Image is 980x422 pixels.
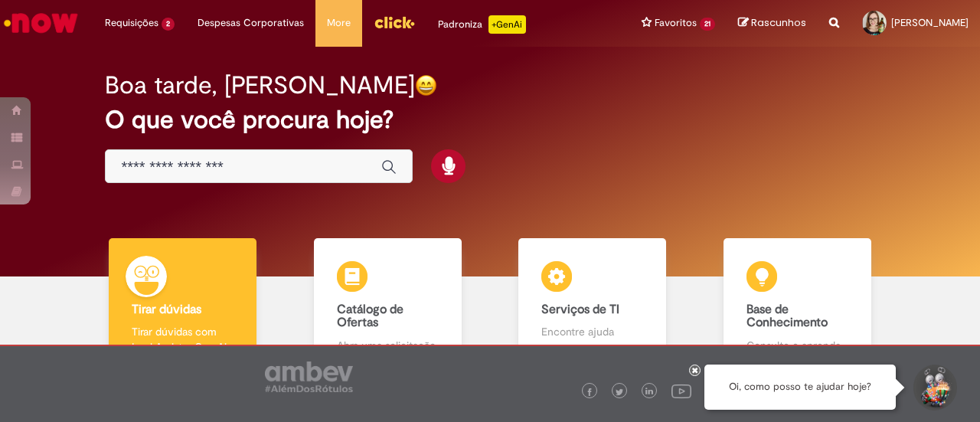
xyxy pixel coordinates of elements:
[695,238,900,371] a: Base de Conhecimento Consulte e aprenda
[198,15,304,31] span: Despesas Corporativas
[616,388,623,396] img: logo_footer_twitter.png
[286,238,491,371] a: Catálogo de Ofertas Abra uma solicitação
[105,72,415,99] h2: Boa tarde, [PERSON_NAME]
[738,16,806,31] a: Rascunhos
[746,338,848,353] p: Consulte e aprenda
[911,365,957,411] button: Iniciar Conversa de Suporte
[671,381,691,401] img: logo_footer_youtube.png
[746,302,828,331] b: Base de Conhecimento
[162,18,175,31] span: 2
[488,15,526,34] p: +GenAi
[80,238,286,371] a: Tirar dúvidas Tirar dúvidas com Lupi Assist e Gen Ai
[337,302,403,331] b: Catálogo de Ofertas
[490,238,695,371] a: Serviços de TI Encontre ajuda
[415,74,437,97] img: happy-face.png
[586,388,593,396] img: logo_footer_facebook.png
[105,106,874,133] h2: O que você procura hoje?
[337,338,439,353] p: Abra uma solicitação
[327,15,351,31] span: More
[645,388,653,397] img: logo_footer_linkedin.png
[132,324,234,355] p: Tirar dúvidas com Lupi Assist e Gen Ai
[132,302,201,317] b: Tirar dúvidas
[105,15,158,31] span: Requisições
[438,15,526,34] div: Padroniza
[374,11,415,34] img: click_logo_yellow_360x200.png
[2,8,80,38] img: ServiceNow
[655,15,697,31] span: Favoritos
[265,361,353,392] img: logo_footer_ambev_rotulo_gray.png
[704,365,896,410] div: Oi, como posso te ajudar hoje?
[891,16,969,29] span: [PERSON_NAME]
[700,18,715,31] span: 21
[541,302,619,317] b: Serviços de TI
[751,15,806,30] span: Rascunhos
[541,324,643,339] p: Encontre ajuda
